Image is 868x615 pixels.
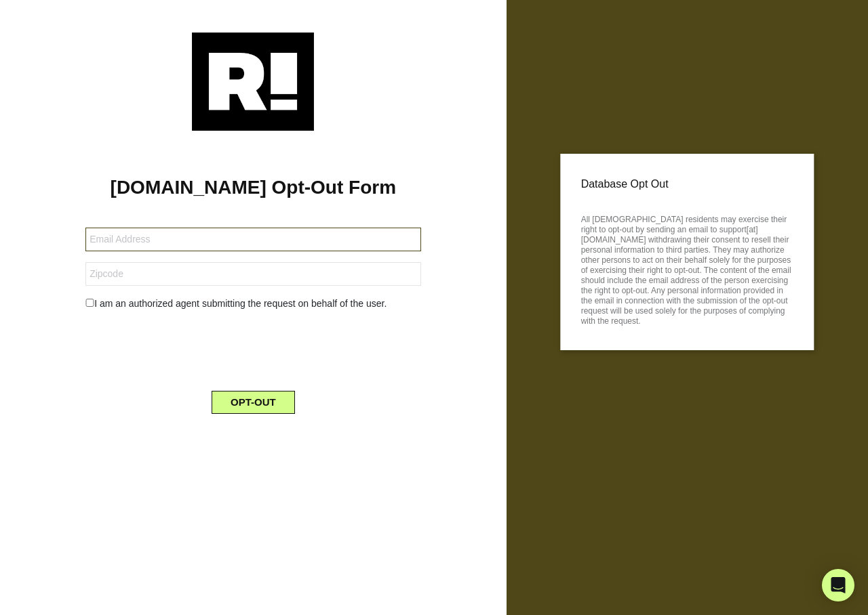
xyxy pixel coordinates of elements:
input: Zipcode [85,262,420,286]
div: I am an authorized agent submitting the request on behalf of the user. [75,297,431,311]
div: Open Intercom Messenger [822,569,854,601]
p: All [DEMOGRAPHIC_DATA] residents may exercise their right to opt-out by sending an email to suppo... [581,211,793,326]
h1: [DOMAIN_NAME] Opt-Out Form [20,176,486,199]
img: Retention.com [192,33,314,131]
iframe: reCAPTCHA [150,322,356,375]
button: OPT-OUT [212,391,295,414]
p: Database Opt Out [581,174,793,194]
input: Email Address [85,228,420,251]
